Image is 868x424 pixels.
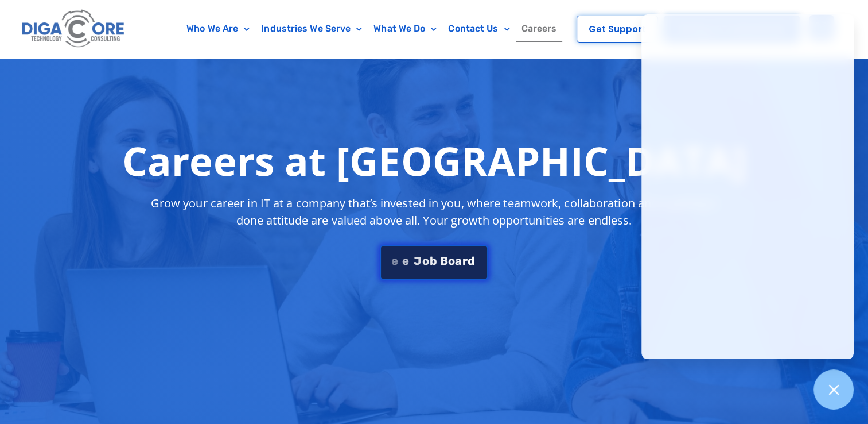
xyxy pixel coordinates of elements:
[255,16,368,42] a: Industries We Serve
[368,16,442,42] a: What We Do
[455,255,462,267] span: a
[462,255,468,267] span: r
[448,255,455,267] span: o
[414,255,421,267] span: J
[589,25,646,33] span: Get Support
[19,6,129,52] img: Digacore logo 1
[380,245,488,280] a: ee Job Board
[391,255,398,267] span: e
[141,195,728,229] p: Grow your career in IT at a company that’s invested in you, where teamwork, collaboration and a g...
[174,16,569,42] nav: Menu
[122,137,746,183] h1: Careers at [GEOGRAPHIC_DATA]
[430,255,437,267] span: b
[516,16,563,42] a: Careers
[442,16,515,42] a: Contact Us
[468,255,475,267] span: d
[577,16,658,43] a: Get Support
[439,255,447,267] span: B
[641,14,854,359] iframe: Chatgenie Messenger
[422,255,429,267] span: o
[402,255,409,267] span: e
[181,16,255,42] a: Who We Are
